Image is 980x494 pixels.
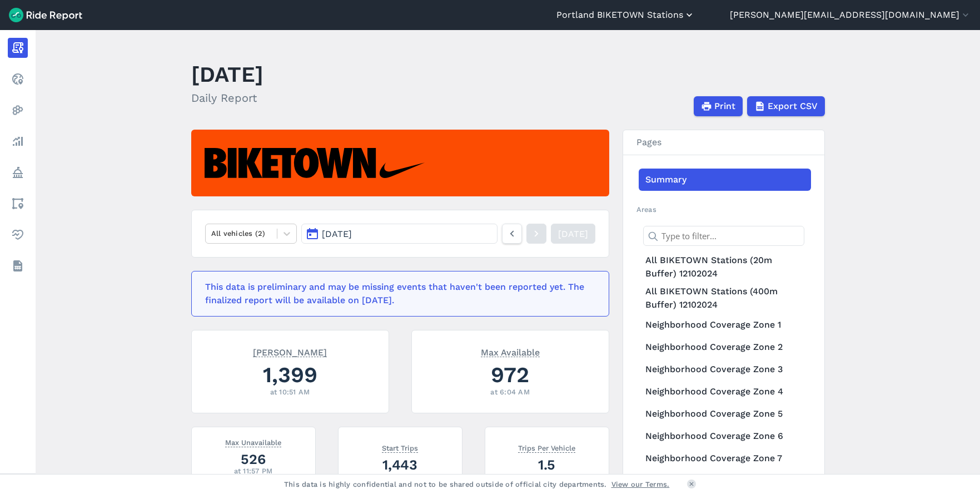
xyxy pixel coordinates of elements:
button: [DATE] [301,224,497,244]
a: Neighborhood Coverage Zone 5 [639,403,811,425]
button: Export CSV [747,96,825,116]
a: Neighborhood Coverage Zone 2 [639,336,811,358]
a: Realtime [8,69,28,89]
a: Neighborhood Coverage Zone 3 [639,358,811,381]
div: 1.5 [499,455,595,475]
div: 1,399 [205,359,375,390]
div: at 10:51 AM [205,387,375,397]
span: [PERSON_NAME] [253,346,327,357]
a: Policy [8,162,28,182]
h1: [DATE] [191,59,263,90]
a: View our Terms. [611,479,670,490]
div: at 6:04 AM [425,387,595,397]
span: [DATE] [322,229,352,239]
img: Biketown [205,148,425,179]
a: Report [8,38,28,58]
h2: Areas [636,204,811,215]
h3: Pages [623,130,824,155]
a: Areas [8,194,28,214]
span: Max Available [481,346,540,357]
a: Neighborhood Coverage Zone 7 [639,447,811,470]
h2: Daily Report [191,90,263,106]
a: Neighborhood Coverage Zone 1 [639,314,811,336]
button: [PERSON_NAME][EMAIL_ADDRESS][DOMAIN_NAME] [730,8,971,22]
a: Datasets [8,256,28,276]
a: All BIKETOWN Stations (400m Buffer) 12102024 [639,283,811,314]
span: Max Unavailable [225,436,281,447]
a: [DATE] [551,224,595,244]
a: Analyze [8,131,28,151]
a: Health [8,225,28,245]
a: Heatmaps [8,100,28,120]
div: This data is preliminary and may be missing events that haven't been reported yet. The finalized ... [205,280,589,307]
span: Print [714,100,735,113]
span: Trips Per Vehicle [518,442,575,453]
button: Portland BIKETOWN Stations [556,8,695,22]
div: 1,443 [352,455,449,475]
span: Start Trips [382,442,418,453]
div: 972 [425,359,595,390]
div: 526 [205,449,302,469]
button: Print [694,96,743,116]
a: Neighborhood Coverage Zone 4 [639,381,811,403]
span: Export CSV [768,100,818,113]
div: at 11:57 PM [205,466,302,476]
a: All BIKETOWN Stations (20m Buffer) 12102024 [639,251,811,283]
img: Ride Report [9,8,82,22]
input: Type to filter... [643,226,804,246]
a: Summary [639,169,811,191]
a: Neighborhood Coverage Zone 6 [639,425,811,447]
